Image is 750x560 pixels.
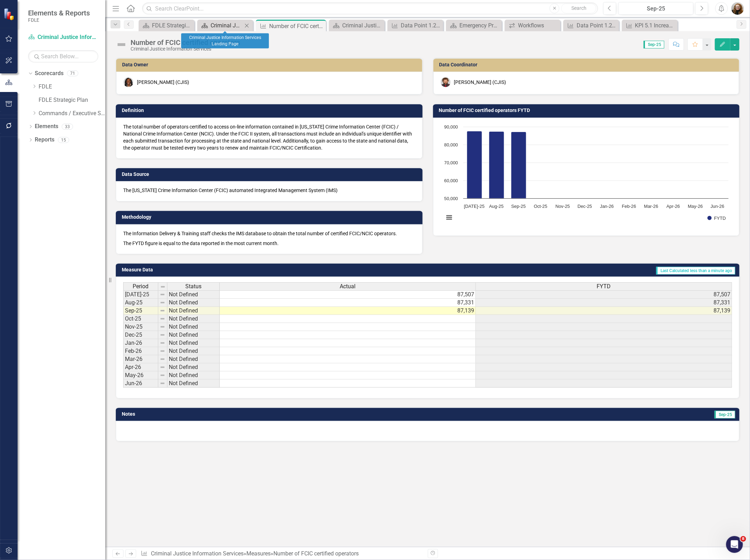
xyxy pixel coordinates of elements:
[622,204,636,209] text: Feb-26
[160,324,165,330] img: 8DAGhfEEPCf229AAAAAElFTkSuQmCC
[123,371,158,380] td: May-26
[511,204,525,209] text: Sep-25
[160,292,165,297] img: 8DAGhfEEPCf229AAAAAElFTkSuQmCC
[688,204,703,209] text: May-26
[123,339,158,347] td: Jan-26
[199,21,243,30] a: Criminal Justice Information Services Landing Page
[133,283,149,290] span: Period
[714,216,726,221] text: FYTD
[708,216,726,221] button: Show FYTD
[160,284,166,290] img: 8DAGhfEEPCf229AAAAAElFTkSuQmCC
[28,9,90,17] span: Elements & Reports
[123,355,158,363] td: Mar-26
[459,21,500,30] div: Emergency Preparedness Unit Landing Page
[160,364,165,370] img: 8DAGhfEEPCf229AAAAAElFTkSuQmCC
[140,21,193,30] a: FDLE Strategic Plan
[618,2,693,15] button: Sep-25
[123,347,158,355] td: Feb-26
[220,307,476,315] td: 87,139
[123,307,158,315] td: Sep-25
[131,39,240,46] div: Number of FCIC certified operators
[565,21,617,30] a: Data Point 1.2b Number of Courses Taught
[124,77,133,87] img: Lucy Saunders
[123,187,415,194] div: The [US_STATE] Crime Information Center (FCIC) automated Integrated Management System (IMS)
[518,21,559,30] div: Workflows
[67,71,78,77] div: 71
[167,290,220,299] td: Not Defined
[444,178,458,183] text: 60,000
[440,123,732,229] div: Chart. Highcharts interactive chart.
[731,2,744,15] button: Jennifer Siddoway
[142,2,598,15] input: Search ClearPoint...
[167,347,220,355] td: Not Defined
[489,131,504,198] path: Aug-25, 87,331. FYTD.
[123,323,158,331] td: Nov-25
[340,283,356,290] span: Actual
[167,315,220,323] td: Not Defined
[444,160,458,165] text: 70,000
[511,132,526,198] path: Sep-25, 87,139. FYTD.
[167,371,220,380] td: Not Defined
[444,142,458,147] text: 80,000
[624,21,676,30] a: KPI 5.1 Increase in availability and participation of internal professional development training ...
[160,356,165,362] img: 8DAGhfEEPCf229AAAAAElFTkSuQmCC
[160,381,165,386] img: 8DAGhfEEPCf229AAAAAElFTkSuQmCC
[4,8,16,20] img: ClearPoint Strategy
[160,308,165,314] img: 8DAGhfEEPCf229AAAAAElFTkSuQmCC
[476,299,732,307] td: 87,331
[122,172,419,177] h3: Data Source
[167,331,220,339] td: Not Defined
[160,316,165,322] img: 8DAGhfEEPCf229AAAAAElFTkSuQmCC
[454,79,506,86] div: [PERSON_NAME] (CJIS)
[39,83,105,91] a: FDLE
[741,536,746,542] span: 8
[122,62,419,67] h3: Data Owner
[167,380,220,388] td: Not Defined
[211,21,243,30] div: Criminal Justice Information Services Landing Page
[141,550,422,558] div: » »
[62,124,73,130] div: 33
[167,307,220,315] td: Not Defined
[122,108,419,113] h3: Definition
[577,204,592,209] text: Dec-25
[160,348,165,354] img: 8DAGhfEEPCf229AAAAAElFTkSuQmCC
[726,536,743,553] iframe: Intercom live chat
[444,212,454,222] button: View chart menu, Chart
[167,355,220,363] td: Not Defined
[561,4,596,13] button: Search
[160,373,165,378] img: 8DAGhfEEPCf229AAAAAElFTkSuQmCC
[167,323,220,331] td: Not Defined
[185,283,201,290] span: Status
[39,110,105,118] a: Commands / Executive Support Branch
[246,550,271,557] a: Measures
[123,238,415,247] p: The FYTD figure is equal to the data reported in the most current month.
[656,267,735,275] span: Last Calculated less than a minute ago
[506,21,559,30] a: Workflows
[123,331,158,339] td: Dec-25
[122,411,358,417] h3: Notes
[439,62,736,67] h3: Data Coordinator
[28,50,98,62] input: Search Below...
[39,96,105,104] a: FDLE Strategic Plan
[58,137,69,143] div: 15
[439,108,736,113] h3: Number of FCIC certified operators FYTD
[467,131,482,198] path: Jul-25, 87,507. FYTD.
[448,21,500,30] a: Emergency Preparedness Unit Landing Page
[122,215,419,220] h3: Methodology
[167,299,220,307] td: Not Defined
[666,204,680,209] text: Apr-26
[123,315,158,323] td: Oct-25
[464,204,485,209] text: [DATE]-25
[181,33,269,48] div: Criminal Justice Information Services Landing Page
[167,363,220,371] td: Not Defined
[160,340,165,346] img: 8DAGhfEEPCf229AAAAAElFTkSuQmCC
[220,290,476,299] td: 87,507
[35,123,58,131] a: Elements
[160,300,165,305] img: 8DAGhfEEPCf229AAAAAElFTkSuQmCC
[571,5,586,11] span: Search
[577,21,617,30] div: Data Point 1.2b Number of Courses Taught
[123,123,415,151] div: The total number of operators certified to access on-line information contained in [US_STATE] Cri...
[635,21,676,30] div: KPI 5.1 Increase in availability and participation of internal professional development training ...
[167,339,220,347] td: Not Defined
[35,136,54,144] a: Reports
